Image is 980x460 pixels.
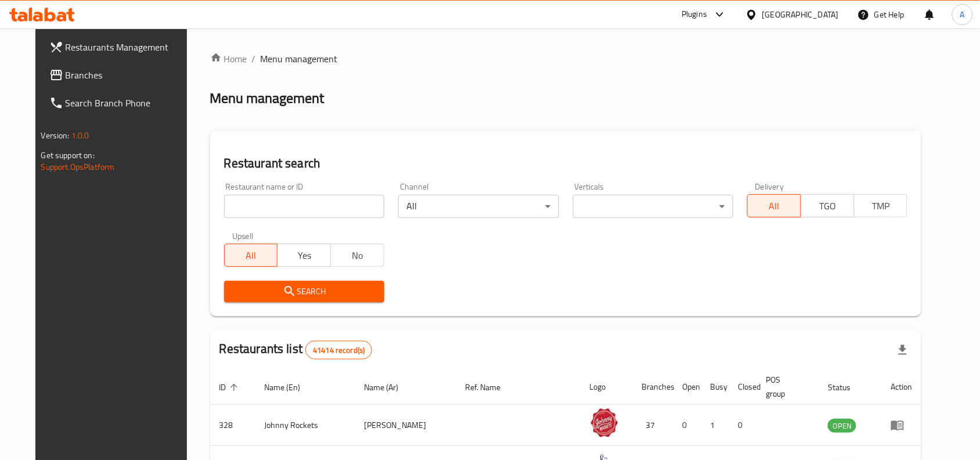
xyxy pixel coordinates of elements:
[889,336,917,364] div: Export file
[682,8,707,22] div: Plugins
[465,380,516,394] span: Ref. Name
[673,405,701,446] td: 0
[232,232,254,240] label: Upsell
[224,244,278,267] button: All
[255,405,355,446] td: Johnny Rockets
[224,281,384,302] button: Search
[233,284,375,299] span: Search
[828,419,856,433] span: OPEN
[224,155,908,172] h2: Restaurant search
[210,52,922,66] nav: breadcrumb
[752,198,797,215] span: All
[854,194,908,217] button: TMP
[40,33,199,61] a: Restaurants Management
[801,194,855,217] button: TGO
[224,195,384,218] input: Search for restaurant name or ID..
[806,198,850,215] span: TGO
[766,373,805,401] span: POS group
[210,89,325,108] h2: Menu management
[40,89,199,117] a: Search Branch Phone
[633,405,673,446] td: 37
[66,68,190,82] span: Branches
[633,369,673,405] th: Branches
[729,405,757,446] td: 0
[265,380,316,394] span: Name (En)
[747,194,801,217] button: All
[673,369,701,405] th: Open
[364,380,413,394] span: Name (Ar)
[40,61,199,89] a: Branches
[252,52,256,66] li: /
[41,159,115,174] a: Support.OpsPlatform
[41,128,70,143] span: Version:
[306,345,372,356] span: 41414 record(s)
[219,340,373,359] h2: Restaurants list
[701,405,729,446] td: 1
[573,195,733,218] div: ​
[71,128,89,143] span: 1.0.0
[282,247,326,264] span: Yes
[66,96,190,110] span: Search Branch Phone
[755,183,784,191] label: Delivery
[828,419,856,433] div: OPEN
[41,148,95,163] span: Get support on:
[219,380,242,394] span: ID
[859,198,903,215] span: TMP
[330,244,384,267] button: No
[891,418,912,432] div: Menu
[261,52,338,66] span: Menu management
[581,369,633,405] th: Logo
[828,380,866,394] span: Status
[336,247,380,264] span: No
[701,369,729,405] th: Busy
[881,369,921,405] th: Action
[277,244,331,267] button: Yes
[66,40,190,54] span: Restaurants Management
[590,408,619,437] img: Johnny Rockets
[210,405,255,446] td: 328
[229,247,273,264] span: All
[762,8,839,21] div: [GEOGRAPHIC_DATA]
[960,8,965,21] span: A
[305,341,372,359] div: Total records count
[355,405,456,446] td: [PERSON_NAME]
[729,369,757,405] th: Closed
[210,52,247,66] a: Home
[398,195,559,218] div: All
